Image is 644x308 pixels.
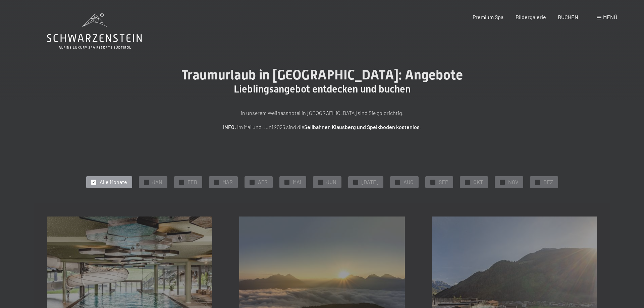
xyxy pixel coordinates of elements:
span: Menü [603,14,617,20]
span: APR [258,178,268,186]
span: ✓ [501,180,503,184]
span: [DATE] [362,178,378,186]
span: MAI [293,178,301,186]
span: JAN [152,178,162,186]
strong: Seilbahnen Klausberg und Speikboden kostenlos [304,124,420,130]
span: ✓ [180,180,183,184]
span: ✓ [431,180,434,184]
span: ✓ [319,180,322,184]
a: BUCHEN [558,14,578,20]
span: JUN [326,178,336,186]
span: DEZ [543,178,553,186]
span: MAR [222,178,233,186]
span: ✓ [536,180,539,184]
a: Bildergalerie [516,14,546,20]
a: Premium Spa [473,14,503,20]
span: ✓ [396,180,399,184]
span: ✓ [466,180,469,184]
span: FEB [187,178,197,186]
span: ✓ [215,180,218,184]
span: Lieblingsangebot entdecken und buchen [234,83,411,95]
p: In unserem Wellnesshotel in [GEOGRAPHIC_DATA] sind Sie goldrichtig. [154,109,490,117]
span: Alle Monate [100,178,127,186]
span: SEP [439,178,448,186]
p: : Im Mai und Juni 2025 sind die . [154,123,490,131]
span: NOV [508,178,518,186]
span: ✓ [251,180,253,184]
span: ✓ [285,180,288,184]
span: ✓ [145,180,148,184]
span: OKT [473,178,483,186]
span: ✓ [92,180,95,184]
span: AUG [404,178,414,186]
span: ✓ [354,180,357,184]
strong: INFO [223,124,234,130]
span: Traumurlaub in [GEOGRAPHIC_DATA]: Angebote [181,67,463,83]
